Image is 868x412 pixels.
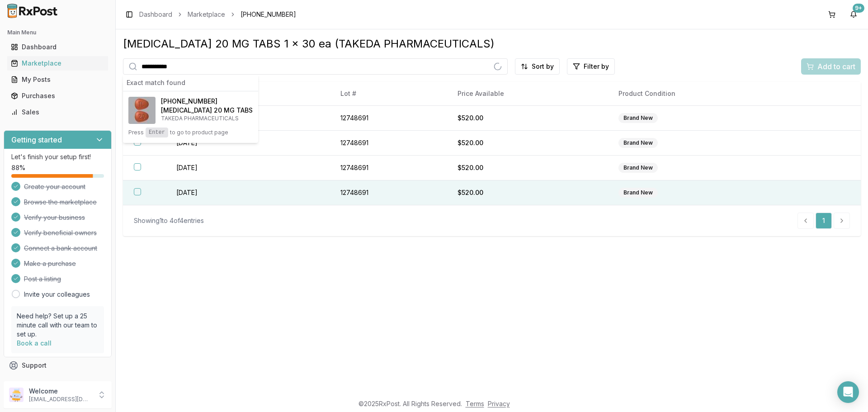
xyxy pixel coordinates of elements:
div: Purchases [11,91,104,100]
a: Invite your colleagues [24,290,90,299]
button: Feedback [4,374,112,390]
div: $520.00 [458,163,597,172]
a: Marketplace [188,10,225,19]
td: 12748691 [330,106,447,131]
div: Exact match found [123,75,258,91]
p: [EMAIL_ADDRESS][DOMAIN_NAME] [29,396,92,403]
th: Price Available [447,82,608,106]
button: Trintellix 20 MG TABS[PHONE_NUMBER][MEDICAL_DATA] 20 MG TABSTAKEDA PHARMACEUTICALSPressEnterto go... [123,91,258,143]
span: 88 % [11,163,25,172]
button: Dashboard [4,40,112,54]
a: Book a call [17,339,52,347]
div: Brand New [618,163,658,173]
img: User avatar [9,388,24,402]
button: Purchases [4,89,112,103]
th: Product Condition [608,82,793,106]
nav: pagination [797,213,850,229]
span: [PHONE_NUMBER] [161,97,217,106]
span: Connect a bank account [24,244,97,253]
span: Verify beneficial owners [24,228,97,237]
img: Trintellix 20 MG TABS [128,97,156,124]
a: Dashboard [139,10,172,19]
span: Feedback [22,377,52,386]
a: Dashboard [7,39,108,55]
h3: Getting started [11,134,62,145]
div: $520.00 [458,188,597,197]
td: 12748691 [330,156,447,180]
span: Press [128,129,144,136]
button: Filter by [567,58,615,75]
kbd: Enter [146,128,168,137]
td: 12748691 [330,180,447,205]
p: Let's finish your setup first! [11,152,104,161]
nav: breadcrumb [139,10,296,19]
td: [DATE] [165,131,330,156]
div: Dashboard [11,43,104,52]
button: My Posts [4,72,112,87]
td: 12748691 [330,131,447,156]
span: Browse the marketplace [24,198,97,207]
a: Privacy [488,400,510,407]
div: Open Intercom Messenger [837,381,859,403]
span: Sort by [532,62,554,71]
p: TAKEDA PHARMACEUTICALS [161,115,253,122]
div: Brand New [618,188,658,198]
span: [PHONE_NUMBER] [241,10,296,19]
span: Create your account [24,182,85,191]
div: My Posts [11,75,104,84]
span: Filter by [584,62,609,71]
div: 9+ [853,4,864,13]
div: Sales [11,108,104,117]
div: $520.00 [458,138,597,147]
div: Brand New [618,138,658,148]
a: Purchases [7,88,108,104]
a: Sales [7,104,108,120]
p: Welcome [29,387,92,396]
div: [MEDICAL_DATA] 20 MG TABS 1 x 30 ea (TAKEDA PHARMACEUTICALS) [123,37,861,51]
a: 1 [816,213,832,229]
a: Marketplace [7,55,108,71]
div: $520.00 [458,114,597,123]
button: Sales [4,105,112,119]
div: Marketplace [11,59,104,68]
h4: [MEDICAL_DATA] 20 MG TABS [161,106,253,115]
span: Verify your business [24,213,85,222]
span: Post a listing [24,275,61,284]
span: to go to product page [170,129,228,136]
button: 9+ [846,7,861,22]
div: Brand New [618,113,658,123]
div: Showing 1 to 4 of 4 entries [134,216,204,225]
td: [DATE] [165,180,330,205]
button: Sort by [515,58,560,75]
img: RxPost Logo [4,4,61,18]
a: My Posts [7,71,108,88]
button: Support [4,357,112,374]
td: [DATE] [165,156,330,180]
a: Terms [466,400,484,407]
span: Make a purchase [24,259,76,268]
h2: Main Menu [7,29,108,36]
button: Marketplace [4,56,112,71]
p: Need help? Set up a 25 minute call with our team to set up. [17,312,99,339]
th: Lot # [330,82,447,106]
